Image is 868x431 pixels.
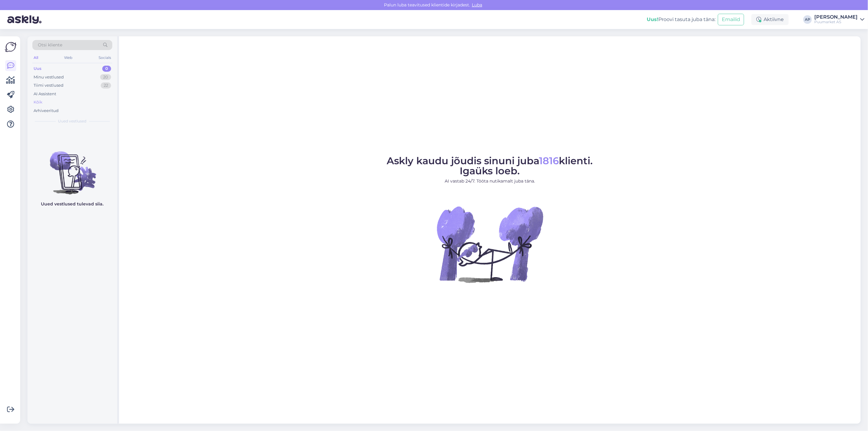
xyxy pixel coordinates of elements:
span: 1816 [539,155,559,167]
div: Aktiivne [751,14,789,25]
p: AI vastab 24/7. Tööta nutikamalt juba täna. [387,178,593,184]
div: Kõik [34,99,42,105]
span: Askly kaudu jõudis sinuni juba klienti. Igaüks loeb. [387,155,593,177]
a: [PERSON_NAME]Puumarket AS [814,15,864,24]
span: Luba [470,2,484,8]
div: 22 [101,82,111,89]
div: Minu vestlused [34,74,64,80]
div: AP [803,15,812,24]
div: Uus [34,66,42,72]
span: Uued vestlused [58,118,87,124]
div: Proovi tasuta juba täna: [647,16,715,23]
img: Askly Logo [5,41,16,53]
div: Arhiveeritud [34,108,59,114]
img: No chats [27,140,117,195]
div: Tiimi vestlused [34,82,63,89]
div: 20 [100,74,111,80]
div: All [32,54,39,62]
b: Uus! [647,16,658,22]
div: Socials [97,54,112,62]
div: AI Assistent [34,91,56,97]
p: Uued vestlused tulevad siia. [41,201,104,207]
img: No Chat active [435,189,545,299]
div: 0 [102,66,111,72]
div: [PERSON_NAME] [814,15,858,20]
div: Puumarket AS [814,20,858,24]
button: Emailid [718,14,744,25]
span: Otsi kliente [38,42,62,48]
div: Web [63,54,74,62]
